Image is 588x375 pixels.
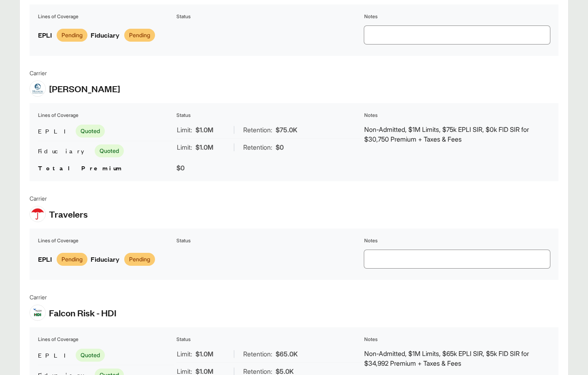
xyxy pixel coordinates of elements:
[30,293,117,301] span: Carrier
[49,83,120,95] span: [PERSON_NAME]
[30,81,45,96] img: Hudson
[195,349,213,359] span: $1.0M
[57,253,87,266] span: Pending
[233,126,235,134] span: |
[49,307,117,319] span: Falcon Risk - HDI
[30,206,45,222] img: Travelers
[233,143,235,151] span: |
[364,13,550,21] th: Notes
[364,335,550,343] th: Notes
[176,13,363,21] th: Status
[38,30,52,40] span: EPLI
[243,125,272,135] span: Retention:
[124,29,155,42] span: Pending
[57,29,87,42] span: Pending
[76,349,105,362] span: Quoted
[30,308,45,318] img: Falcon Risk - HDI
[176,237,363,245] th: Status
[177,125,192,135] span: Limit:
[76,125,105,138] span: Quoted
[364,111,550,119] th: Notes
[195,142,213,152] span: $1.0M
[176,111,363,119] th: Status
[243,142,272,152] span: Retention:
[276,125,297,135] span: $75.0K
[364,237,550,245] th: Notes
[38,163,123,172] span: Total Premium
[91,254,119,265] span: Fiduciary
[30,69,120,77] span: Carrier
[243,349,272,359] span: Retention:
[38,111,174,119] th: Lines of Coverage
[38,350,72,360] span: EPLI
[38,254,52,265] span: EPLI
[195,125,213,135] span: $1.0M
[38,237,174,245] th: Lines of Coverage
[38,146,91,156] span: Fiduciary
[38,126,72,136] span: EPLI
[38,13,174,21] th: Lines of Coverage
[124,253,155,266] span: Pending
[176,164,185,172] span: $0
[49,208,88,220] span: Travelers
[233,350,235,358] span: |
[38,335,174,343] th: Lines of Coverage
[276,142,284,152] span: $0
[95,144,124,157] span: Quoted
[30,194,88,203] span: Carrier
[177,349,192,359] span: Limit:
[91,30,119,40] span: Fiduciary
[364,125,550,144] p: Non-Admitted, $1M Limits, $75k EPLI SIR, $0k FID SIR for $30,750 Premium + Taxes & Fees
[276,349,298,359] span: $65.0K
[176,335,363,343] th: Status
[364,349,550,368] p: Non-Admitted, $1M Limits, $65k EPLI SIR, $5k FID SIR for $34,992 Premium + Taxes & Fees
[177,142,192,152] span: Limit:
